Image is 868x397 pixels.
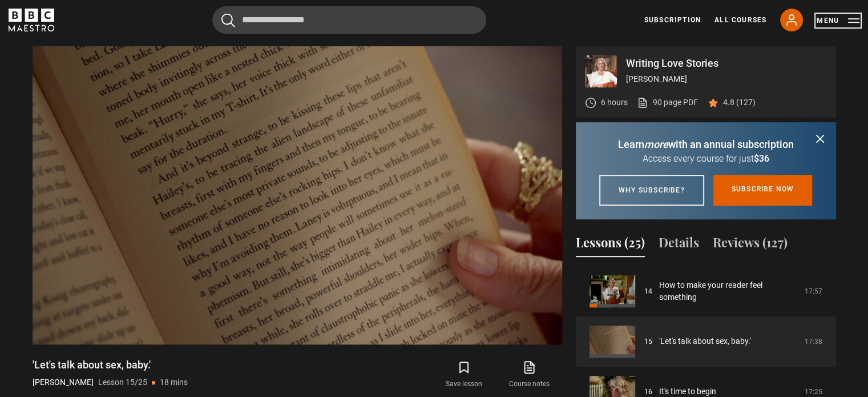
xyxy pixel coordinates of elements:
[33,358,188,372] h1: 'Let's talk about sex, baby.'
[496,358,562,391] a: Course notes
[754,153,769,164] span: $36
[713,233,788,257] button: Reviews (127)
[98,376,147,388] p: Lesson 15/25
[576,233,645,257] button: Lessons (25)
[601,97,628,109] p: 6 hours
[644,15,701,25] a: Subscription
[713,175,813,206] a: Subscribe now
[221,13,235,27] button: Submit the search query
[626,73,827,85] p: [PERSON_NAME]
[590,137,822,152] p: Learn with an annual subscription
[599,175,704,206] a: Why subscribe?
[817,15,859,26] button: Toggle navigation
[659,233,699,257] button: Details
[637,97,698,109] a: 90 page PDF
[33,376,94,388] p: [PERSON_NAME]
[212,6,486,34] input: Search
[723,97,756,109] p: 4.8 (127)
[626,58,827,69] p: Writing Love Stories
[160,376,188,388] p: 18 mins
[431,358,496,391] button: Save lesson
[659,335,751,347] a: 'Let's talk about sex, baby.'
[644,138,668,150] i: more
[590,152,822,166] p: Access every course for just
[9,9,54,31] svg: BBC Maestro
[33,46,562,344] video-js: Video Player
[714,15,766,25] a: All Courses
[659,279,798,303] a: How to make your reader feel something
